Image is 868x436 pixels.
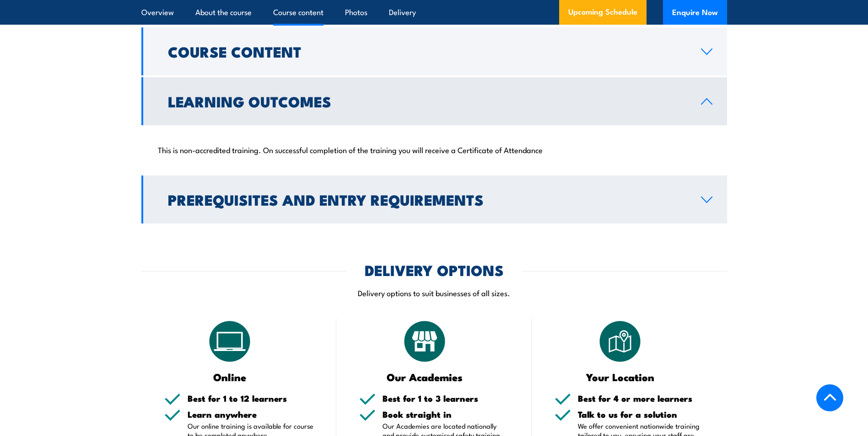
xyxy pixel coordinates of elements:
a: Prerequisites and Entry Requirements [141,175,727,223]
h5: Best for 4 or more learners [578,394,704,403]
h3: Your Location [555,372,686,382]
a: Learning Outcomes [141,77,727,125]
h3: Online [164,372,296,382]
a: Course Content [141,27,727,75]
h5: Talk to us for a solution [578,410,704,419]
h2: Prerequisites and Entry Requirements [168,193,686,206]
h5: Book straight in [383,410,509,419]
h5: Best for 1 to 12 learners [188,394,314,403]
p: Delivery options to suit businesses of all sizes. [141,287,727,298]
h5: Best for 1 to 3 learners [383,394,509,403]
p: This is non-accredited training. On successful completion of the training you will receive a Cert... [158,145,711,154]
h5: Learn anywhere [188,410,314,419]
h3: Our Academies [359,372,491,382]
h2: DELIVERY OPTIONS [365,263,504,276]
h2: Course Content [168,45,686,58]
h2: Learning Outcomes [168,95,686,107]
